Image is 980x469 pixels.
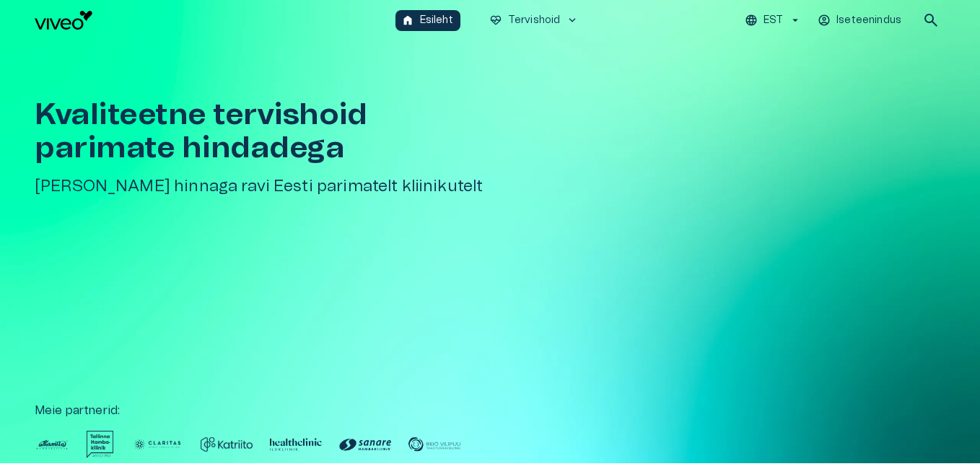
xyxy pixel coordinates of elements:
[131,431,183,458] img: Partner logo
[201,431,253,458] img: Partner logo
[420,13,453,28] p: Esileht
[35,431,69,458] img: Partner logo
[35,11,92,30] img: Viveo logo
[401,14,414,27] span: home
[566,14,579,27] span: keyboard_arrow_down
[508,13,561,28] p: Tervishoid
[743,10,804,31] button: EST
[270,431,322,458] img: Partner logo
[484,10,585,31] button: ecg_heartTervishoidkeyboard_arrow_down
[408,431,460,458] img: Partner logo
[87,431,114,458] img: Partner logo
[35,176,502,197] h5: [PERSON_NAME] hinnaga ravi Eesti parimatelt kliinikutelt
[35,11,390,30] a: Navigate to homepage
[395,10,460,31] button: homeEsileht
[916,6,945,35] button: open search modal
[922,12,940,29] span: search
[815,10,905,31] button: Iseteenindus
[489,14,502,27] span: ecg_heart
[35,98,502,165] h1: Kvaliteetne tervishoid parimate hindadega
[764,13,783,28] p: EST
[35,402,945,419] p: Meie partnerid :
[836,13,901,28] p: Iseteenindus
[339,431,391,458] img: Partner logo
